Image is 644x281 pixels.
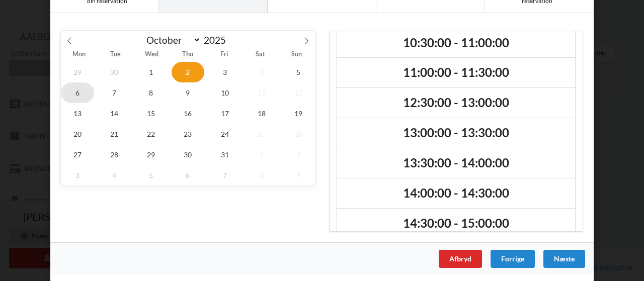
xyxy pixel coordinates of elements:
[134,144,168,165] span: October 29, 2025
[61,62,94,82] span: September 29, 2025
[344,65,568,80] h2: 11:00:00 - 11:30:00
[491,250,535,268] div: Forrige
[282,103,315,124] span: October 19, 2025
[245,82,278,103] span: October 11, 2025
[245,165,278,185] span: November 8, 2025
[172,124,205,144] span: October 23, 2025
[243,51,279,58] span: Sat
[206,51,243,58] span: Fri
[172,82,205,103] span: October 9, 2025
[344,35,568,51] h2: 10:30:00 - 11:00:00
[439,250,482,268] div: Afbryd
[98,103,131,124] span: October 14, 2025
[282,62,315,82] span: October 5, 2025
[97,51,133,58] span: Tue
[245,144,278,165] span: November 1, 2025
[61,165,94,185] span: November 3, 2025
[208,124,242,144] span: October 24, 2025
[134,62,168,82] span: October 1, 2025
[98,144,131,165] span: October 28, 2025
[172,165,205,185] span: November 6, 2025
[98,82,131,103] span: October 7, 2025
[133,51,170,58] span: Wed
[344,95,568,111] h2: 12:30:00 - 13:00:00
[245,124,278,144] span: October 25, 2025
[172,103,205,124] span: October 16, 2025
[208,144,242,165] span: October 31, 2025
[282,144,315,165] span: November 2, 2025
[61,82,94,103] span: October 6, 2025
[61,144,94,165] span: October 27, 2025
[282,124,315,144] span: October 26, 2025
[282,165,315,185] span: November 9, 2025
[208,165,242,185] span: November 7, 2025
[98,62,131,82] span: September 30, 2025
[344,185,568,201] h2: 14:00:00 - 14:30:00
[208,62,242,82] span: October 3, 2025
[170,51,206,58] span: Thu
[279,51,315,58] span: Sun
[134,103,168,124] span: October 15, 2025
[344,155,568,171] h2: 13:30:00 - 14:00:00
[142,34,201,46] select: Month
[134,124,168,144] span: October 22, 2025
[98,165,131,185] span: November 4, 2025
[61,51,97,58] span: Mon
[98,124,131,144] span: October 21, 2025
[61,103,94,124] span: October 13, 2025
[172,144,205,165] span: October 30, 2025
[201,34,234,46] input: Year
[61,124,94,144] span: October 20, 2025
[344,216,568,231] h2: 14:30:00 - 15:00:00
[134,82,168,103] span: October 8, 2025
[134,165,168,185] span: November 5, 2025
[543,250,585,268] div: Næste
[245,62,278,82] span: October 4, 2025
[282,82,315,103] span: October 12, 2025
[208,103,242,124] span: October 17, 2025
[208,82,242,103] span: October 10, 2025
[344,125,568,141] h2: 13:00:00 - 13:30:00
[245,103,278,124] span: October 18, 2025
[172,62,205,82] span: October 2, 2025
